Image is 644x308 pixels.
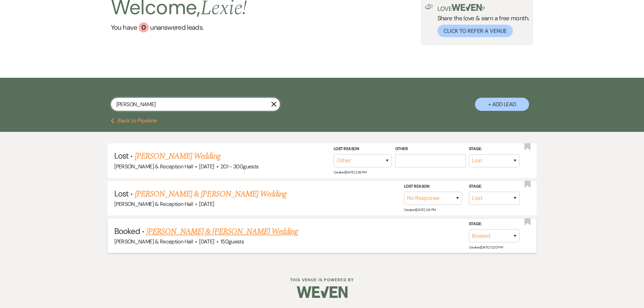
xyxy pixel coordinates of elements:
[469,183,520,190] label: Stage:
[425,4,433,9] img: loud-speaker-illustration.svg
[114,238,193,245] span: [PERSON_NAME] & Reception Hall
[297,280,348,304] img: Weven Logo
[437,25,513,37] button: Click to Refer a Venue
[114,163,193,170] span: [PERSON_NAME] & Reception Hall
[114,226,140,236] span: Booked
[111,118,157,123] button: Back to Pipeline
[437,4,529,12] p: Love ?
[199,163,214,170] span: [DATE]
[139,22,149,32] div: 0
[135,188,286,200] a: [PERSON_NAME] & [PERSON_NAME] Wedding
[452,4,482,11] img: weven-logo-green.svg
[334,145,392,153] label: Lost Reason
[146,226,298,238] a: [PERSON_NAME] & [PERSON_NAME] Wedding
[469,145,520,153] label: Stage:
[114,200,193,208] span: [PERSON_NAME] & Reception Hall
[111,22,247,32] a: You have 0 unanswered leads.
[475,98,529,111] button: + Add Lead
[135,150,220,162] a: [PERSON_NAME] Wedding
[220,238,244,245] span: 150 guests
[395,145,466,153] label: Other
[404,208,436,212] span: Created: [DATE] 3:13 PM
[114,188,128,199] span: Lost
[199,200,214,208] span: [DATE]
[433,4,529,37] div: Share the love & earn a free month.
[469,220,520,228] label: Stage:
[199,238,214,245] span: [DATE]
[334,170,366,174] span: Created: [DATE] 3:38 PM
[114,150,128,161] span: Lost
[404,183,462,190] label: Lost Reason
[220,163,258,170] span: 201 - 300 guests
[469,245,503,250] span: Created: [DATE] 12:20 PM
[111,98,280,111] input: Search by name, event date, email address or phone number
